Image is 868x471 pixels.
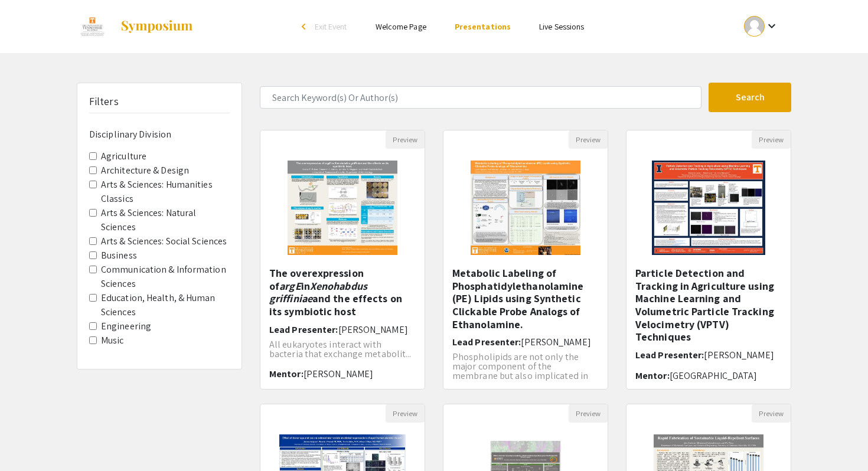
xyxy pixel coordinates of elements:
[101,248,137,263] label: Business
[77,12,194,41] a: Discovery Day 2024
[89,95,119,108] h5: Filters
[376,21,426,32] a: Welcome Page
[269,338,412,360] span: All eukaryotes interact with bacteria that exchange metabolit...
[269,324,416,335] h6: Lead Presenter:
[260,86,701,109] input: Search Keyword(s) Or Author(s)
[279,279,301,293] em: argE
[452,352,599,400] p: Phospholipids are not only the major component of the membrane but also implicated in detecting h...
[276,149,410,267] img: <p>The overexpression of <em>argE</em> in <em>Xenohabdus griffiniae</em> and the effects on its s...
[120,19,194,34] img: Symposium by ForagerOne
[521,336,590,348] span: [PERSON_NAME]
[455,21,511,32] a: Presentations
[386,404,425,423] button: Preview
[302,23,309,30] div: arrow_back_ios
[443,130,608,390] div: Open Presentation <p>Metabolic Labeling of Phosphatidylethanolamine (PE) Lipids using Synthetic C...
[640,149,776,267] img: <p><span style="background-color: transparent; color: rgb(0, 0, 0);">Particle Detection and Track...
[101,234,227,248] label: Arts & Sciences: Social Sciences
[338,323,408,336] span: [PERSON_NAME]
[539,21,584,32] a: Live Sessions
[452,267,599,331] h5: Metabolic Labeling of Phosphatidylethanolamine (PE) Lipids using Synthetic Clickable Probe Analog...
[569,404,608,423] button: Preview
[709,83,791,112] button: Search
[704,349,774,361] span: [PERSON_NAME]
[635,369,778,404] span: [GEOGRAPHIC_DATA][US_STATE], [GEOGRAPHIC_DATA]: [PERSON_NAME]
[752,130,791,149] button: Preview
[101,333,124,348] label: Music
[101,291,230,319] label: Education, Health, & Human Sciences
[569,130,608,149] button: Preview
[752,404,791,423] button: Preview
[101,178,230,206] label: Arts & Sciences: Humanities Classics
[260,130,425,390] div: Open Presentation <p>The overexpression of <em>argE</em> in <em>Xenohabdus griffiniae</em> and th...
[101,319,151,333] label: Engineering
[77,12,108,41] img: Discovery Day 2024
[269,279,367,306] em: Xenohabdus griffiniae
[304,368,373,380] span: [PERSON_NAME]
[635,349,782,361] h6: Lead Presenter:
[459,149,593,267] img: <p>Metabolic Labeling of Phosphatidylethanolamine (PE) Lipids using Synthetic Clickable Probe Ana...
[386,130,425,149] button: Preview
[101,263,230,291] label: Communication & Information Sciences
[765,19,779,33] mat-icon: Expand account dropdown
[315,21,347,32] span: Exit Event
[452,336,599,348] h6: Lead Presenter:
[101,163,189,178] label: Architecture & Design
[101,149,146,163] label: Agriculture
[635,369,670,382] span: Mentor:
[269,368,304,380] span: Mentor:
[9,418,50,462] iframe: Chat
[626,130,791,390] div: Open Presentation <p><span style="background-color: transparent; color: rgb(0, 0, 0);">Particle D...
[635,267,782,344] h5: Particle Detection and Tracking in Agriculture using Machine Learning and Volumetric Particle Tra...
[732,13,791,40] button: Expand account dropdown
[89,129,230,140] h6: Disciplinary Division
[101,206,230,234] label: Arts & Sciences: Natural Sciences
[269,267,416,318] h5: The overexpression of in and the effects on its symbiotic host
